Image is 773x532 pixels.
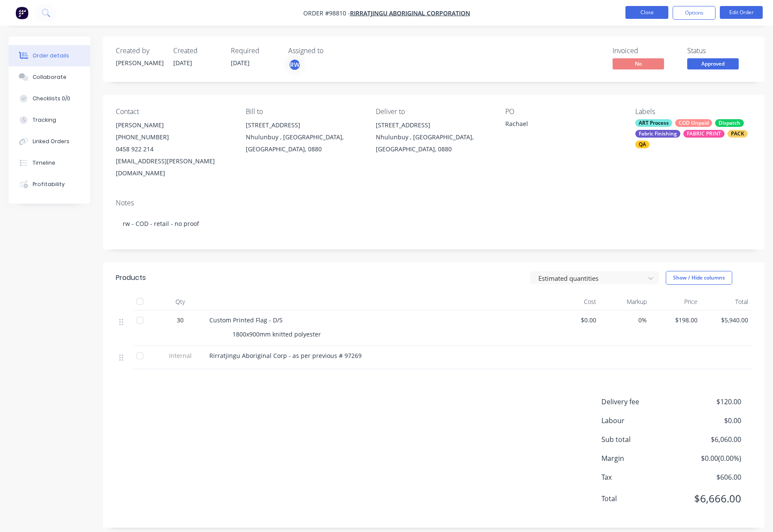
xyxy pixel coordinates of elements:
[675,119,712,127] div: COD Unpaid
[116,47,163,55] div: Created by
[9,131,90,152] button: Linked Orders
[229,328,324,340] div: 1800x900mm knitted polyester
[635,108,752,116] div: Labels
[650,293,701,310] div: Price
[720,6,763,19] button: Edit Order
[209,352,362,360] span: Rirratjingu Aboriginal Corp - as per previous # 97269
[116,155,232,179] div: [EMAIL_ADDRESS][PERSON_NAME][DOMAIN_NAME]
[613,47,677,55] div: Invoiced
[704,316,748,325] span: $5,940.00
[376,108,492,116] div: Deliver to
[350,9,470,17] a: Rirratjingu Aboriginal Corporation
[666,271,732,285] button: Show / Hide columns
[600,293,650,310] div: Markup
[288,47,374,55] div: Assigned to
[505,108,622,116] div: PO
[673,6,716,20] button: Options
[9,45,90,66] button: Order details
[613,58,664,69] span: No
[678,453,741,463] span: $0.00 ( 0.00 %)
[678,397,741,407] span: $120.00
[687,47,752,55] div: Status
[33,73,66,81] div: Collaborate
[231,59,250,67] span: [DATE]
[116,119,232,131] div: [PERSON_NAME]
[116,143,232,155] div: 0458 922 214
[505,119,613,131] div: Rachael
[116,119,232,179] div: [PERSON_NAME][PHONE_NUMBER]0458 922 214[EMAIL_ADDRESS][PERSON_NAME][DOMAIN_NAME]
[116,199,752,207] div: Notes
[246,108,362,116] div: Bill to
[678,434,741,445] span: $6,060.00
[635,141,649,148] div: QA
[601,434,678,445] span: Sub total
[601,397,678,407] span: Delivery fee
[209,316,283,324] span: Custom Printed Flag - D/S
[154,293,206,310] div: Qty
[116,210,752,237] div: rw - COD - retail - no proof
[678,472,741,482] span: $606.00
[9,109,90,131] button: Tracking
[654,316,698,325] span: $198.00
[601,415,678,426] span: Labour
[33,159,55,167] div: Timeline
[635,130,680,138] div: Fabric Finishing
[9,66,90,88] button: Collaborate
[549,293,600,310] div: Cost
[9,152,90,174] button: Timeline
[116,131,232,143] div: [PHONE_NUMBER]
[116,108,232,116] div: Contact
[9,88,90,109] button: Checklists 0/0
[683,130,725,138] div: FABRIC PRINT
[177,316,184,325] span: 30
[246,119,362,131] div: [STREET_ADDRESS]
[553,316,596,325] span: $0.00
[701,293,752,310] div: Total
[603,316,647,325] span: 0%
[728,130,748,138] div: PACK
[601,472,678,482] span: Tax
[116,273,146,283] div: Products
[173,59,192,67] span: [DATE]
[33,52,69,60] div: Order details
[33,180,65,188] div: Profitability
[246,131,362,155] div: Nhulunbuy , [GEOGRAPHIC_DATA], [GEOGRAPHIC_DATA], 0880
[715,119,744,127] div: Dispatch
[601,493,678,504] span: Total
[687,58,739,71] button: Approved
[9,174,90,195] button: Profitability
[678,491,741,506] span: $6,666.00
[601,453,678,463] span: Margin
[376,119,492,131] div: [STREET_ADDRESS]
[15,6,28,19] img: Factory
[33,95,70,102] div: Checklists 0/0
[33,116,56,124] div: Tracking
[158,351,202,360] span: Internal
[678,415,741,426] span: $0.00
[246,119,362,155] div: [STREET_ADDRESS]Nhulunbuy , [GEOGRAPHIC_DATA], [GEOGRAPHIC_DATA], 0880
[231,47,278,55] div: Required
[376,119,492,155] div: [STREET_ADDRESS]Nhulunbuy , [GEOGRAPHIC_DATA], [GEOGRAPHIC_DATA], 0880
[33,138,69,145] div: Linked Orders
[116,58,163,67] div: [PERSON_NAME]
[635,119,672,127] div: ART Process
[288,58,301,71] button: RW
[687,58,739,69] span: Approved
[303,9,350,17] span: Order #98810 -
[625,6,668,19] button: Close
[173,47,220,55] div: Created
[376,131,492,155] div: Nhulunbuy , [GEOGRAPHIC_DATA], [GEOGRAPHIC_DATA], 0880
